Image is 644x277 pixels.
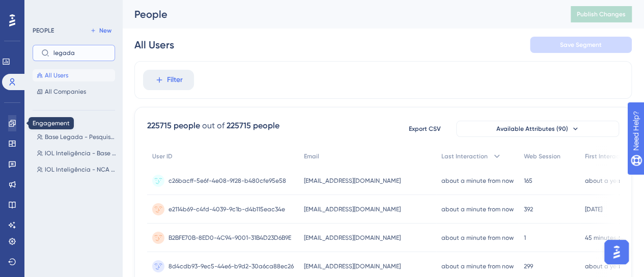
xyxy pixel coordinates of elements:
[33,26,54,35] div: PEOPLE
[524,177,533,185] span: 165
[33,131,121,143] button: Base Legada - Pesquisa de satisfação IOL
[304,205,401,213] span: [EMAIL_ADDRESS][DOMAIN_NAME]
[87,24,115,37] button: New
[441,206,514,213] time: about a minute from now
[601,237,632,267] iframe: UserGuiding AI Assistant Launcher
[45,88,86,96] span: All Companies
[33,69,115,81] button: All Users
[169,177,286,185] span: c26bacff-5e6f-4e08-9f28-b480cfe95e58
[585,206,602,213] time: [DATE]
[202,120,225,132] div: out of
[577,10,626,18] span: Publish Changes
[585,263,636,270] time: about a year ago
[399,121,450,137] button: Export CSV
[585,234,629,241] time: 45 minutes ago
[441,263,514,270] time: about a minute from now
[524,205,533,213] span: 392
[409,125,441,133] span: Export CSV
[45,71,68,79] span: All Users
[169,205,285,213] span: e2114b69-c4fd-4039-9c1b-d4b115eac34e
[304,177,401,185] span: [EMAIL_ADDRESS][DOMAIN_NAME]
[496,125,568,133] span: Available Attributes (90)
[45,133,117,141] span: Base Legada - Pesquisa de satisfação IOL
[441,152,488,160] span: Last Interaction
[585,152,631,160] span: First Interaction
[143,70,194,90] button: Filter
[169,234,291,242] span: B2BFE70B-8ED0-4C94-9001-31B4D23D6B9E
[304,262,401,270] span: [EMAIL_ADDRESS][DOMAIN_NAME]
[524,262,533,270] span: 299
[304,234,401,242] span: [EMAIL_ADDRESS][DOMAIN_NAME]
[304,152,319,160] span: Email
[45,165,117,174] span: IOL Inteligência - NCA sem Base legada
[571,6,632,22] button: Publish Changes
[167,74,183,86] span: Filter
[441,234,514,241] time: about a minute from now
[441,177,514,184] time: about a minute from now
[45,149,117,157] span: IOL Inteligência - Base legada Clássico
[456,121,619,137] button: Available Attributes (90)
[33,86,115,98] button: All Companies
[147,120,200,132] div: 225715 people
[524,152,561,160] span: Web Session
[134,38,174,52] div: All Users
[33,147,121,159] button: IOL Inteligência - Base legada Clássico
[530,37,632,53] button: Save Segment
[33,163,121,176] button: IOL Inteligência - NCA sem Base legada
[24,3,64,15] span: Need Help?
[134,7,545,21] div: People
[53,49,106,57] input: Search
[560,41,602,49] span: Save Segment
[524,234,526,242] span: 1
[99,26,111,35] span: New
[152,152,173,160] span: User ID
[585,177,636,184] time: about a year ago
[169,262,294,270] span: 8d4cdb93-9ec5-44e6-b9d2-30a6ca88ec26
[227,120,279,132] div: 225715 people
